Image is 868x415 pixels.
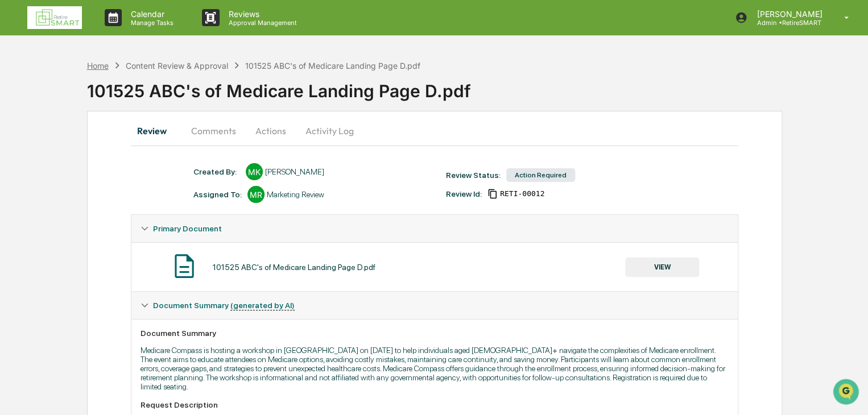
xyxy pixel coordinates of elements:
div: MR [247,186,264,203]
button: Activity Log [296,117,363,144]
div: 🗄️ [82,144,92,153]
div: 101525 ABC's of Medicare Landing Page D.pdf [87,72,868,101]
span: Pylon [113,193,138,201]
iframe: Open customer support [832,377,862,408]
span: Attestations [94,143,141,155]
a: 🗄️Attestations [78,139,146,159]
div: Start new chat [39,87,187,98]
div: Assigned To: [193,190,242,199]
a: 🔎Data Lookup [7,160,76,181]
span: Preclearance [23,143,73,155]
img: Document Icon [170,252,199,280]
div: MK [246,163,263,180]
button: Comments [182,117,245,144]
div: We're available if you need us! [39,98,144,107]
a: 🖐️Preclearance [7,139,78,159]
div: 101525 ABC's of Medicare Landing Page D.pdf [213,263,375,272]
div: Document Summary [140,329,729,338]
div: Primary Document [131,215,738,242]
div: 🔎 [11,166,20,175]
div: Action Required [506,168,575,182]
div: Review Status: [446,171,501,180]
div: Home [87,61,109,70]
div: Primary Document [131,242,738,291]
p: Calendar [122,9,179,19]
p: Reviews [220,9,303,19]
img: logo [27,6,82,29]
button: Actions [245,117,296,144]
p: Manage Tasks [122,19,179,27]
img: 1746055101610-c473b297-6a78-478c-a979-82029cc54cd1 [11,87,32,107]
a: Powered byPylon [80,192,138,201]
p: [PERSON_NAME] [747,9,828,19]
div: [PERSON_NAME] [265,167,324,176]
span: Document Summary [153,301,295,310]
span: Data Lookup [23,165,72,176]
div: Review Id: [446,189,482,198]
span: 3fe6f3c0-ff0f-43dc-a320-3d1214ba81ad [500,189,544,198]
div: Created By: ‎ ‎ [193,167,240,176]
div: secondary tabs example [131,117,738,144]
u: (generated by AI) [230,301,295,310]
div: Marketing Review [267,190,324,199]
button: Start new chat [193,90,207,104]
div: Document Summary (generated by AI) [131,292,738,319]
p: Approval Management [220,19,303,27]
p: Medicare Compass is hosting a workshop in [GEOGRAPHIC_DATA] on [DATE] to help individuals aged [D... [140,346,729,391]
p: Admin • RetireSMART [747,19,828,27]
div: 🖐️ [11,144,20,153]
div: 101525 ABC's of Medicare Landing Page D.pdf [245,61,420,70]
div: Content Review & Approval [126,61,228,70]
span: Primary Document [153,224,222,233]
p: How can we help? [11,24,207,42]
button: VIEW [625,258,699,277]
div: Request Description [140,400,729,409]
button: Review [131,117,182,144]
